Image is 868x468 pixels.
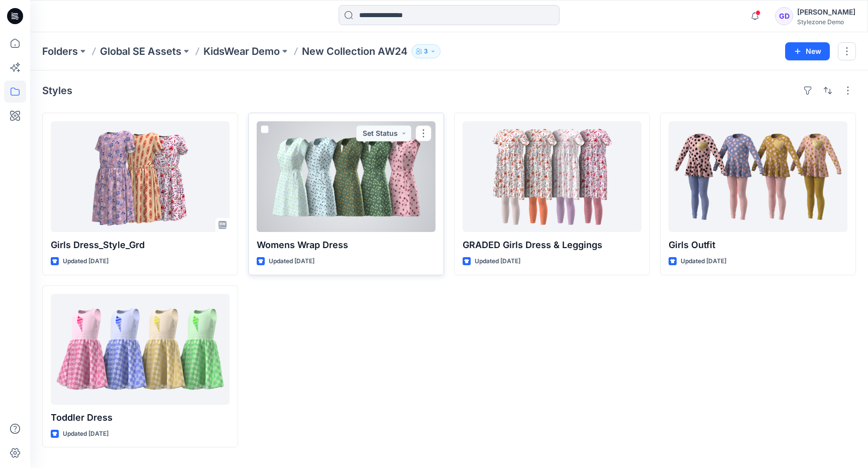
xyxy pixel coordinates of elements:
[51,238,230,252] p: Girls Dress_Style_Grd
[269,256,314,267] p: Updated [DATE]
[63,429,108,439] p: Updated [DATE]
[681,256,726,267] p: Updated [DATE]
[51,121,230,232] a: Girls Dress_Style_Grd
[63,256,108,267] p: Updated [DATE]
[203,44,280,58] a: KidsWear Demo
[669,121,847,232] a: Girls Outfit
[411,44,441,58] button: 3
[463,238,641,252] p: GRADED Girls Dress & Leggings
[51,411,230,425] p: Toddler Dress
[257,121,436,232] a: Womens Wrap Dress
[785,42,830,60] button: New
[424,46,428,57] p: 3
[797,18,855,26] div: Stylezone Demo
[257,238,436,252] p: Womens Wrap Dress
[475,256,520,267] p: Updated [DATE]
[51,294,230,405] a: Toddler Dress
[669,238,847,252] p: Girls Outfit
[463,121,641,232] a: GRADED Girls Dress & Leggings
[100,44,181,58] a: Global SE Assets
[775,7,793,25] div: GD
[797,6,855,18] div: [PERSON_NAME]
[42,85,72,97] h4: Styles
[42,44,78,58] a: Folders
[302,44,407,58] p: New Collection AW24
